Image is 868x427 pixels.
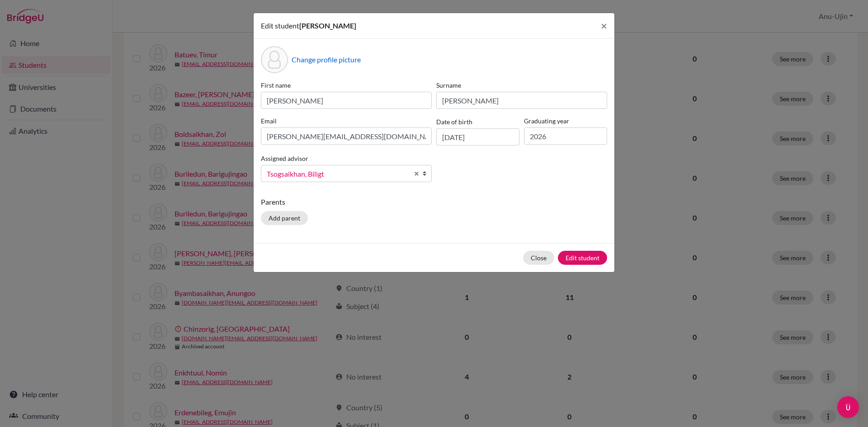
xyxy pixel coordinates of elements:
[261,197,607,207] p: Parents
[436,80,607,90] label: Surname
[436,117,472,127] label: Date of birth
[523,251,554,265] button: Close
[436,128,519,145] input: dd/mm/yyyy
[267,168,409,180] span: Tsogsaikhan, Biligt
[261,80,432,90] label: First name
[299,21,356,30] span: [PERSON_NAME]
[558,251,607,265] button: Edit student
[261,154,308,163] label: Assigned advisor
[261,211,308,225] button: Add parent
[261,46,288,73] div: Profile picture
[594,13,614,38] button: Close
[261,116,432,126] label: Email
[261,21,299,30] span: Edit student
[524,116,607,126] label: Graduating year
[601,19,607,32] span: ×
[837,396,859,418] div: Open Intercom Messenger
